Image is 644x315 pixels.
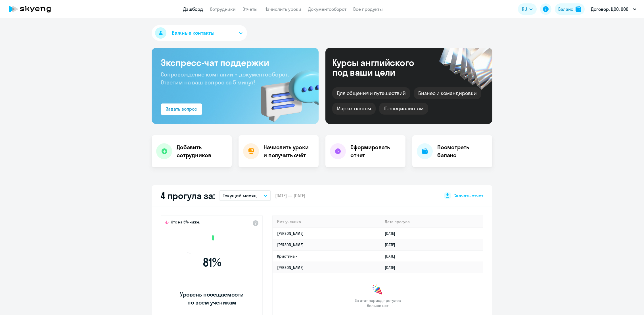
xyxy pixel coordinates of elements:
button: RU [518,3,537,15]
button: Договор, ЦСО, ООО [588,2,639,16]
div: Для общения и путешествий [332,87,410,99]
a: [DATE] [385,231,400,236]
a: [DATE] [385,265,400,270]
img: congrats [372,284,383,296]
button: Задать вопрос [161,103,202,115]
span: [DATE] — [DATE] [275,192,305,199]
span: За этот период прогулов больше нет [354,298,402,308]
span: Это на 5% ниже, [171,219,200,226]
span: 81 % [179,256,244,269]
a: [PERSON_NAME] [277,242,304,247]
h4: Посмотреть баланс [437,143,488,159]
h4: Начислить уроки и получить счёт [264,143,313,159]
span: Сопровождение компании + документооборот. Ответим на ваш вопрос за 5 минут! [161,71,289,86]
div: Маркетологам [332,103,376,115]
div: Курсы английского под ваши цели [332,58,429,77]
p: Текущий месяц [223,192,257,199]
a: Отчеты [242,6,258,12]
div: IT-специалистам [379,103,428,115]
a: Документооборот [308,6,346,12]
a: [PERSON_NAME] [277,231,304,236]
button: Текущий месяц [219,190,271,201]
img: balance [576,6,581,12]
th: Имя ученика [273,216,380,228]
a: [DATE] [385,242,400,247]
span: Важные контакты [172,29,214,37]
span: Скачать отчет [453,192,483,199]
p: Договор, ЦСО, ООО [591,6,628,13]
a: Кристина - [277,254,297,259]
h4: Сформировать отчет [350,143,401,159]
button: Важные контакты [152,25,247,41]
button: Балансbalance [555,3,585,15]
th: Дата прогула [380,216,483,228]
h4: Добавить сотрудников [177,143,227,159]
a: Начислить уроки [264,6,301,12]
div: Бизнес и командировки [414,87,481,99]
a: Все продукты [353,6,383,12]
a: [PERSON_NAME] [277,265,304,270]
a: [DATE] [385,254,400,259]
span: Уровень посещаемости по всем ученикам [179,291,244,306]
h3: Экспресс-чат поддержки [161,57,310,68]
div: Задать вопрос [166,105,197,112]
div: Баланс [558,6,573,13]
a: Дашборд [183,6,203,12]
a: Сотрудники [210,6,236,12]
img: bg-img [252,60,319,124]
h2: 4 прогула за: [161,190,215,201]
span: RU [522,6,527,13]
